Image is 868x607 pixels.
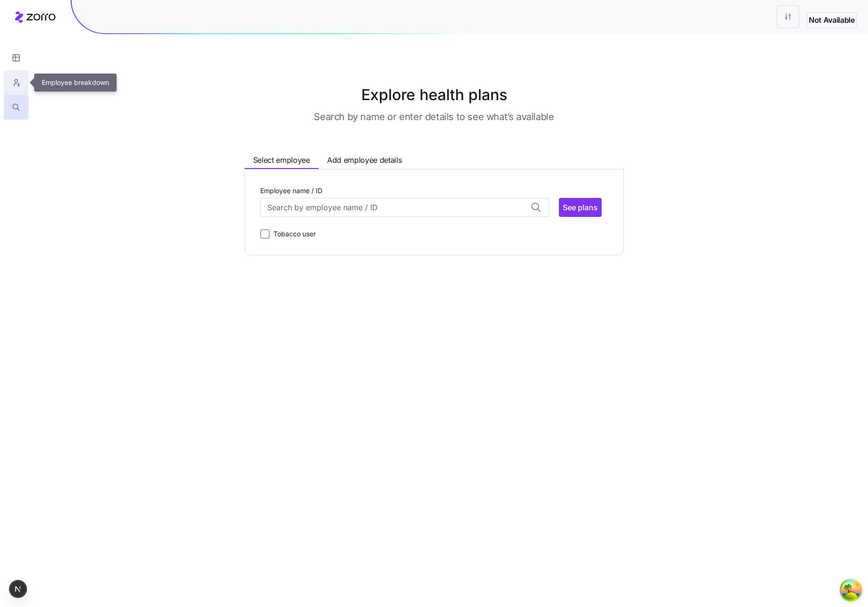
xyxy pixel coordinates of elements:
[841,580,860,599] button: Open Tanstack query devtools
[327,154,402,166] span: Add employee details
[199,84,669,106] h1: Explore health plans
[563,202,598,213] span: See plans
[559,198,602,217] button: See plans
[809,14,855,26] span: Not Available
[270,228,316,240] label: Tobacco user
[260,186,322,196] label: Employee name / ID
[260,198,549,217] input: Search by employee name / ID
[253,154,310,166] span: Select employee
[314,110,554,123] h3: Search by name or enter details to see what’s available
